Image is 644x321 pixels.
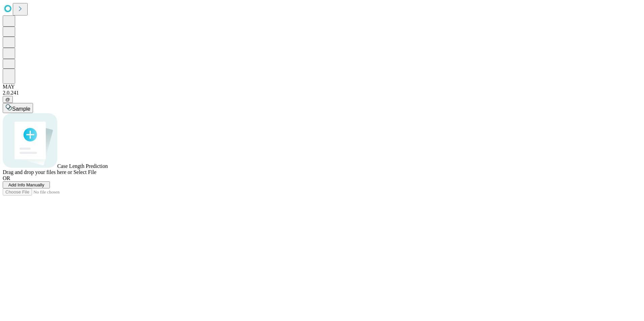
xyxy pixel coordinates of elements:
button: Sample [3,103,33,113]
button: Add Info Manually [3,181,50,188]
span: Sample [12,106,30,112]
button: @ [3,96,13,103]
span: Select File [73,169,96,175]
span: Case Length Prediction [57,163,108,169]
span: OR [3,175,10,181]
span: @ [5,97,10,102]
span: Drag and drop your files here or [3,169,72,175]
div: 2.0.241 [3,90,641,96]
span: Add Info Manually [8,182,44,187]
div: MAY [3,84,641,90]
